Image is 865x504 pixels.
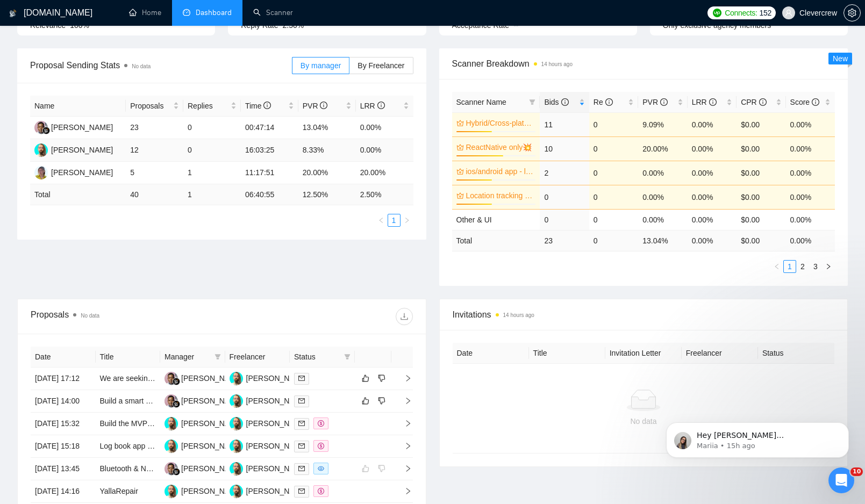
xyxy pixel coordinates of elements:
span: filter [215,354,221,360]
span: 2.50% [283,21,304,30]
td: Total [452,230,540,251]
span: PVR [642,98,668,106]
span: download [396,312,412,321]
td: 0 [540,209,589,230]
time: 14 hours ago [541,61,573,67]
span: Manager [165,351,210,363]
img: gigradar-bm.png [173,468,180,476]
a: 2 [797,261,809,272]
a: homeHome [129,8,161,17]
td: 11 [540,112,589,136]
td: 0.00% [688,209,737,230]
span: Only exclusive agency members [663,21,771,30]
td: [DATE] 13:45 [31,458,96,480]
span: right [396,465,412,472]
span: Relevance [30,21,66,30]
div: [PERSON_NAME] [246,372,308,384]
span: Status [294,351,340,363]
img: upwork-logo.png [713,9,721,17]
button: left [375,214,388,227]
span: right [396,420,412,427]
li: 2 [796,260,809,273]
iframe: Intercom live chat [828,467,854,493]
td: 0.00% [638,161,687,185]
th: Freelancer [225,347,290,368]
img: AM [165,372,178,385]
th: Title [96,347,161,368]
a: Build a smart search mobile application for sports rules reference [100,397,317,405]
span: crown [456,168,464,175]
span: info-circle [320,102,327,109]
span: dislike [378,374,385,383]
td: Total [30,184,126,205]
img: DK [230,417,243,430]
span: dislike [378,397,385,405]
img: AM [165,462,178,476]
span: -- [513,21,518,30]
td: 40 [126,184,183,205]
span: dollar [318,420,324,427]
div: [PERSON_NAME] [181,395,243,407]
span: LRR [692,98,717,106]
span: right [404,217,410,224]
a: Log book app developer for transportanion [GEOGRAPHIC_DATA]/canada FMCSA regulated [100,442,411,450]
li: Previous Page [375,214,388,227]
td: 1 [183,184,241,205]
span: Dashboard [196,8,232,17]
td: 0 [589,209,638,230]
div: [PERSON_NAME] [181,417,243,429]
td: 0 [183,117,241,139]
td: 13.04 % [638,230,687,251]
button: setting [843,4,861,21]
a: DK[PERSON_NAME] [230,486,308,495]
a: DK[PERSON_NAME] [230,441,308,450]
td: 0.00% [688,161,737,185]
a: setting [843,9,861,17]
td: 12 [126,139,183,162]
button: like [359,394,372,407]
td: 0.00% [638,185,687,209]
img: DK [230,372,243,385]
span: info-circle [263,102,271,109]
a: DK[PERSON_NAME] [165,486,243,495]
td: $0.00 [737,112,785,136]
img: gigradar-bm.png [173,400,180,408]
span: crown [456,143,464,151]
td: 23 [540,230,589,251]
td: 06:40:55 [241,184,298,205]
td: 20.00% [356,162,413,184]
td: 0.00% [786,112,835,136]
span: right [396,375,412,382]
td: We are seeking an experienced mobile app developer (iOS/Android) to help us bring NordRide to life [96,368,161,390]
div: [PERSON_NAME] [246,395,308,407]
td: Bluetooth & NFC Expert [96,458,161,480]
a: ReactNative only💥 [466,141,534,153]
a: Other & UI [456,215,492,224]
a: TY[PERSON_NAME] [34,168,113,176]
td: 0.00% [786,209,835,230]
img: DK [230,485,243,498]
span: filter [342,349,353,365]
img: TY [34,166,48,179]
a: 1 [784,261,796,272]
span: Bids [544,98,568,106]
span: left [774,263,780,270]
a: Location tracking mobile [466,190,534,201]
td: $0.00 [737,185,785,209]
a: DK[PERSON_NAME] [230,464,308,472]
td: 0.00% [786,161,835,185]
td: 0 [183,139,241,162]
td: 20.00% [638,136,687,161]
td: $0.00 [737,136,785,161]
td: [DATE] 14:16 [31,480,96,503]
li: 3 [809,260,822,273]
span: mail [298,375,305,381]
span: info-circle [709,98,717,106]
div: [PERSON_NAME] [246,463,308,474]
td: 0.00 % [786,230,835,251]
a: Build the MVP for a Next-Gen Fintech Product [100,419,254,428]
td: 13.04% [298,117,356,139]
li: Next Page [822,260,835,273]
